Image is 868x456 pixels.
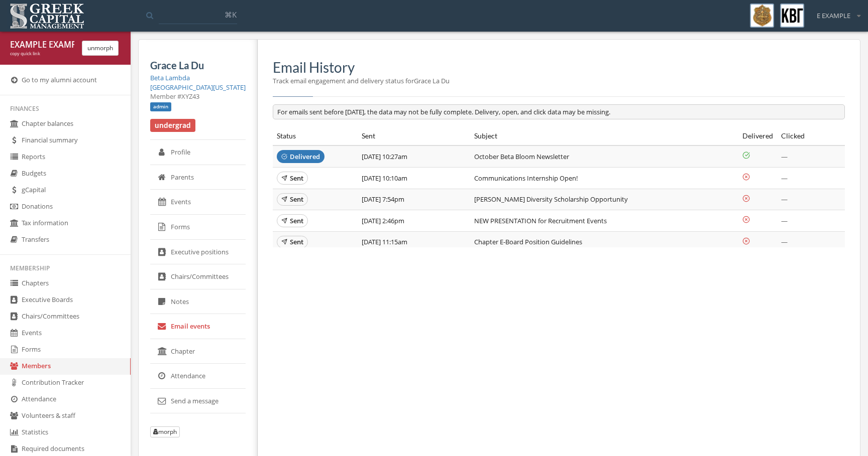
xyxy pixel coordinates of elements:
[277,131,354,141] div: Status
[362,174,407,183] span: [DATE] 10:10am
[362,195,404,204] span: [DATE] 7:54pm
[290,152,320,162] span: Delivered
[362,237,407,246] span: [DATE] 11:15am
[290,174,303,183] span: Sent
[781,237,788,246] span: —
[474,237,734,247] div: Chapter E-Board Position Guidelines
[150,165,246,190] a: Parents
[781,174,788,183] span: —
[362,131,466,141] div: Sent
[781,216,788,225] span: —
[150,339,246,364] a: Chapter
[474,174,734,183] div: Communications Internship Open!
[225,10,237,20] span: ⌘K
[150,92,246,101] div: Member #
[150,314,246,339] a: Email events
[10,39,74,51] div: EXAMPLE EXAMPLE
[82,41,119,56] button: unmorph
[273,104,845,120] div: For emails sent before [DATE], the data may not be fully complete. Delivery, open, and click data...
[810,4,860,21] div: E EXAMPLE
[150,140,246,165] a: Profile
[362,152,407,161] span: [DATE] 10:27am
[290,195,303,204] span: Sent
[742,131,773,141] div: Delivered
[150,264,246,289] a: Chairs/Committees
[290,216,303,226] span: Sent
[150,59,204,71] span: Grace La Du
[150,364,246,389] a: Attendance
[150,73,190,82] a: Beta Lambda
[150,215,246,240] a: Forms
[781,131,841,141] div: Clicked
[474,131,734,141] div: Subject
[290,237,303,247] span: Sent
[474,195,734,204] div: Holmes Murphy Diversity Scholarship Opportunity
[150,102,171,111] span: admin
[150,426,180,437] button: morph
[150,83,246,92] a: [GEOGRAPHIC_DATA][US_STATE]
[10,51,74,57] div: copy quick link
[273,75,845,86] p: Track email engagement and delivery status for Grace La Du
[150,119,195,132] span: undergrad
[362,216,404,225] span: [DATE] 2:46pm
[781,195,788,204] span: —
[150,240,246,265] a: Executive positions
[150,389,246,414] a: Send a message
[817,11,850,21] span: E EXAMPLE
[150,289,246,315] a: Notes
[181,92,199,101] span: XYZ43
[474,152,734,162] div: October Beta Bloom Newsletter
[150,190,246,215] a: Events
[781,152,788,161] span: —
[474,216,734,226] div: NEW PRESENTATION for Recruitment Events
[273,60,845,75] h3: Email History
